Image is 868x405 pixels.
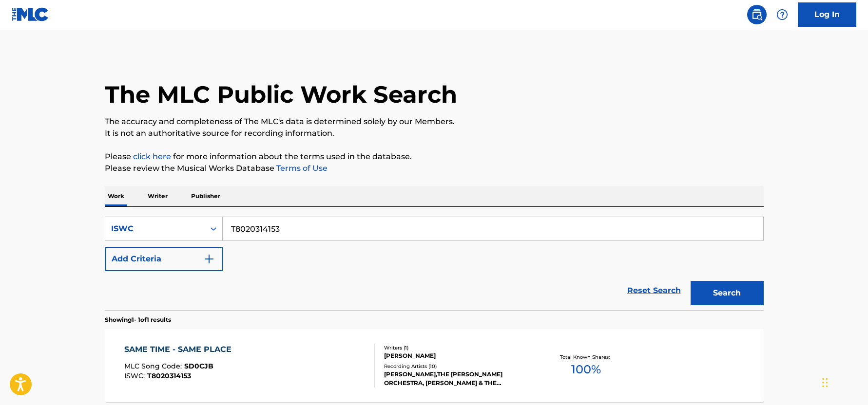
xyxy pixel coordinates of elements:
div: [PERSON_NAME] [384,351,531,360]
div: ISWC [111,223,199,235]
div: [PERSON_NAME],THE [PERSON_NAME] ORCHESTRA, [PERSON_NAME] & THE [PERSON_NAME] ORCHESTRA, [PERSON_N... [384,370,531,387]
p: Total Known Shares: [560,353,612,361]
div: Drag [822,368,828,397]
p: Work [105,186,127,206]
p: Showing 1 - 1 of 1 results [105,315,171,324]
button: Add Criteria [105,247,223,271]
p: The accuracy and completeness of The MLC's data is determined solely by our Members. [105,116,764,128]
span: MLC Song Code : [124,362,184,370]
span: SD0CJB [184,362,213,370]
p: Please for more information about the terms used in the database. [105,151,764,163]
div: Recording Artists ( 10 ) [384,363,531,370]
span: 100 % [571,361,601,378]
p: It is not an authoritative source for recording information. [105,128,764,139]
img: search [751,9,763,20]
span: ISWC : [124,371,147,380]
a: Public Search [747,5,767,24]
div: Help [772,5,792,24]
a: click here [133,152,171,161]
a: Log In [798,2,856,27]
iframe: Chat Widget [819,358,868,405]
a: Terms of Use [274,164,328,173]
a: SAME TIME - SAME PLACEMLC Song Code:SD0CJBISWC:T8020314153Writers (1)[PERSON_NAME]Recording Artis... [105,329,764,402]
button: Search [691,281,764,305]
div: SAME TIME - SAME PLACE [124,344,236,355]
p: Writer [145,186,171,206]
p: Publisher [188,186,223,206]
form: Search Form [105,217,764,310]
img: help [776,9,788,20]
img: 9d2ae6d4665cec9f34b9.svg [203,253,215,265]
h1: The MLC Public Work Search [105,80,457,109]
span: T8020314153 [147,371,191,380]
img: MLC Logo [12,7,49,21]
div: Writers ( 1 ) [384,344,531,351]
a: Reset Search [622,280,686,301]
p: Please review the Musical Works Database [105,163,764,174]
